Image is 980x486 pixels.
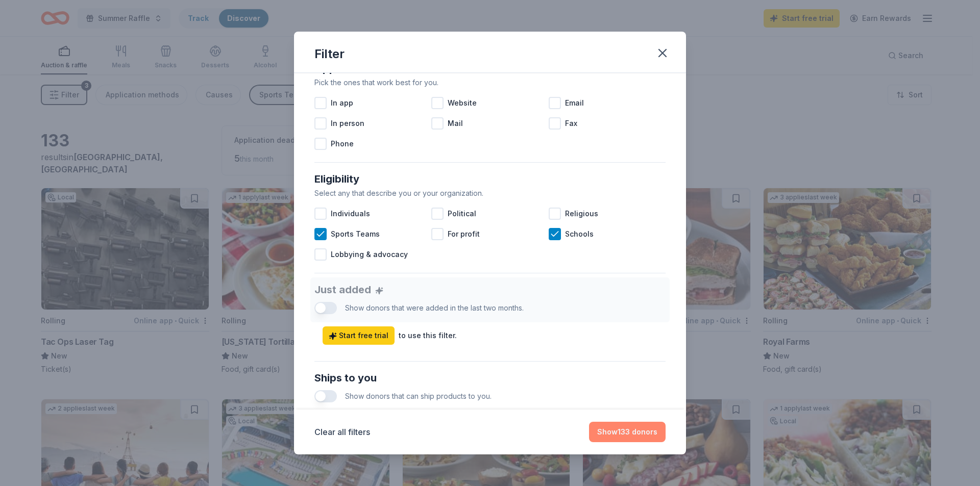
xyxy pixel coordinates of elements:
[314,187,666,199] div: Select any that describe you or your organization.
[331,97,353,109] span: In app
[565,208,598,220] span: Religious
[314,76,666,89] div: Pick the ones that work best for you.
[331,117,364,130] span: In person
[565,228,594,240] span: Schools
[345,392,492,400] span: Show donors that can ship products to you.
[314,46,345,62] div: Filter
[314,426,370,438] button: Clear all filters
[589,422,666,442] button: Show133 donors
[314,370,666,386] div: Ships to you
[448,208,476,220] span: Political
[314,171,666,187] div: Eligibility
[448,228,480,240] span: For profit
[448,117,463,130] span: Mail
[331,248,408,261] span: Lobbying & advocacy
[329,329,388,342] span: Start free trial
[331,138,354,150] span: Phone
[448,97,477,109] span: Website
[399,329,457,342] div: to use this filter.
[331,208,370,220] span: Individuals
[565,97,584,109] span: Email
[323,326,395,345] a: Start free trial
[565,117,577,130] span: Fax
[331,228,380,240] span: Sports Teams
